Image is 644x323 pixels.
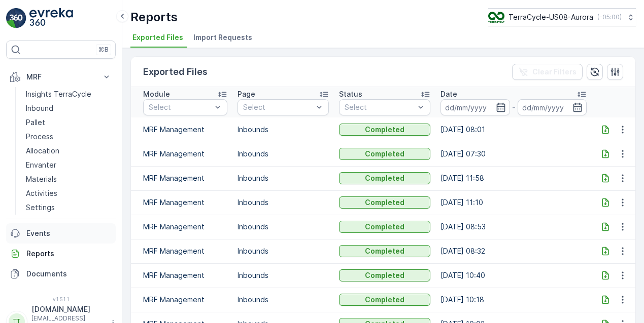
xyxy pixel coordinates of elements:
p: Activities [26,188,57,198]
button: Clear Filters [512,64,583,80]
p: Allocation [26,146,59,156]
p: Materials [26,174,57,184]
a: Activities [22,186,116,200]
p: MRF Management [143,246,227,256]
a: Events [6,223,116,244]
button: Completed [339,294,430,306]
p: MRF Management [143,295,227,305]
button: Completed [339,172,430,184]
td: [DATE] 08:53 [435,215,592,239]
p: MRF Management [143,173,227,183]
button: Completed [339,148,430,160]
a: Process [22,130,116,144]
a: Pallet [22,115,116,130]
p: Pallet [26,117,45,128]
p: MRF [26,72,95,82]
button: MRF [6,67,116,87]
p: MRF Management [143,197,227,208]
a: Materials [22,172,116,186]
p: Completed [365,246,404,256]
p: Events [26,228,112,238]
p: Inbounds [238,295,329,305]
p: Completed [365,173,404,183]
button: Completed [339,196,430,209]
p: Envanter [26,160,56,170]
p: Inbounds [238,270,329,280]
input: dd/mm/yyyy [440,99,510,115]
span: Import Requests [193,32,252,43]
p: Inbound [26,103,53,113]
p: Reports [26,249,112,259]
span: Exported Files [132,32,183,43]
td: [DATE] 08:01 [435,117,592,142]
p: Completed [365,270,404,280]
p: ( -05:00 ) [597,13,622,21]
p: Reports [130,9,178,25]
a: Documents [6,264,116,284]
p: Inbounds [238,222,329,232]
p: Date [440,89,457,99]
td: [DATE] 10:40 [435,263,592,288]
td: [DATE] 11:58 [435,166,592,190]
img: logo [6,8,26,28]
p: Inbounds [238,173,329,183]
button: Completed [339,269,430,281]
p: MRF Management [143,149,227,159]
p: Completed [365,295,404,305]
button: Completed [339,245,430,257]
p: Status [339,89,362,99]
p: Select [149,102,212,112]
img: logo_light-DOdMpM7g.png [29,8,73,28]
p: Inbounds [238,246,329,256]
td: [DATE] 08:32 [435,239,592,263]
p: Completed [365,197,404,208]
button: Completed [339,124,430,136]
a: Envanter [22,158,116,172]
input: dd/mm/yyyy [518,99,587,115]
a: Allocation [22,144,116,158]
p: MRF Management [143,222,227,232]
p: Module [143,89,170,99]
p: Process [26,132,53,142]
button: TerraCycle-US08-Aurora(-05:00) [488,8,636,26]
img: image_ci7OI47.png [488,12,504,23]
a: Settings [22,200,116,215]
p: Completed [365,149,404,159]
td: [DATE] 10:18 [435,288,592,312]
p: Select [345,102,415,112]
p: Page [238,89,255,99]
p: Documents [26,269,112,279]
p: Completed [365,125,404,135]
p: Inbounds [238,197,329,208]
p: Inbounds [238,149,329,159]
p: Clear Filters [532,67,577,77]
p: Exported Files [143,65,208,79]
p: - [512,101,516,113]
a: Reports [6,244,116,264]
td: [DATE] 11:10 [435,190,592,215]
a: Inbound [22,101,116,115]
button: Completed [339,221,430,233]
p: Select [243,102,313,112]
p: ⌘B [98,46,109,54]
p: Completed [365,222,404,232]
p: TerraCycle-US08-Aurora [509,12,593,22]
span: v 1.51.1 [6,296,116,302]
a: Insights TerraCycle [22,87,116,101]
p: MRF Management [143,270,227,280]
p: Settings [26,203,55,213]
p: Insights TerraCycle [26,89,91,99]
p: MRF Management [143,125,227,135]
p: Inbounds [238,125,329,135]
p: [DOMAIN_NAME] [31,304,107,314]
td: [DATE] 07:30 [435,142,592,166]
